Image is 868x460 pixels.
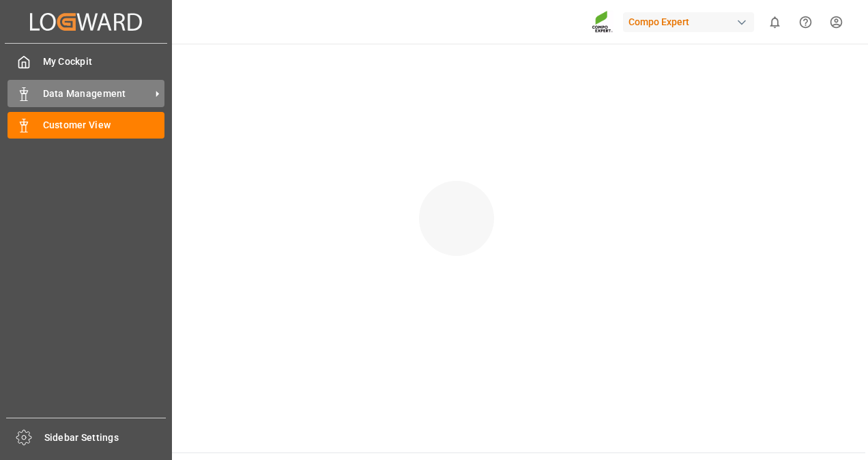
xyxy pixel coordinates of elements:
button: Compo Expert [623,9,759,35]
img: Screenshot%202023-09-29%20at%2010.02.21.png_1712312052.png [592,10,613,34]
a: My Cockpit [8,48,164,75]
a: Customer View [8,112,164,139]
button: show 0 new notifications [759,7,790,38]
button: Help Center [790,7,821,38]
div: Compo Expert [623,12,754,32]
span: Data Management [43,87,151,101]
span: Customer View [43,118,165,132]
span: Sidebar Settings [44,431,167,445]
span: My Cockpit [43,55,165,69]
